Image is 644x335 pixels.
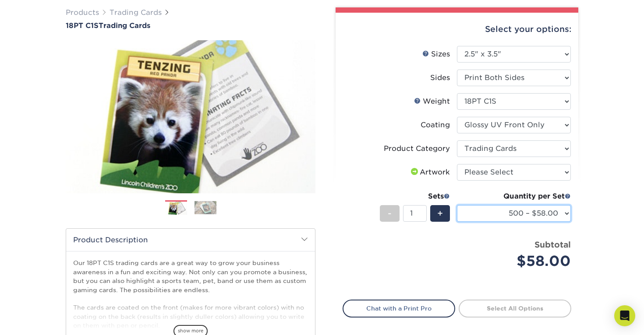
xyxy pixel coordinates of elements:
div: Sides [430,73,450,83]
a: Trading Cards [110,8,162,17]
div: $58.00 [464,251,571,272]
img: Trading Cards 01 [165,201,187,216]
div: Artwork [409,167,450,178]
p: Our 18PT C1S trading cards are a great way to grow your business awareness in a fun and exciting ... [73,258,308,330]
div: Quantity per Set [457,191,571,202]
strong: Subtotal [534,240,571,249]
img: Trading Cards 02 [195,201,216,214]
div: Coating [421,120,450,130]
h2: Product Description [66,229,315,251]
div: Open Intercom Messenger [614,305,635,326]
img: 18PT C1S 01 [66,31,315,203]
div: Select your options: [343,13,571,46]
span: + [437,207,443,220]
div: Sets [380,191,450,202]
div: Sizes [422,49,450,59]
a: Chat with a Print Pro [343,300,455,317]
div: Weight [414,96,450,107]
a: Select All Options [459,300,571,317]
a: Products [66,8,99,17]
span: 18PT C1S [66,21,99,30]
a: 18PT C1STrading Cards [66,21,315,30]
h1: Trading Cards [66,21,315,30]
span: - [388,207,392,220]
div: Product Category [384,143,450,154]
